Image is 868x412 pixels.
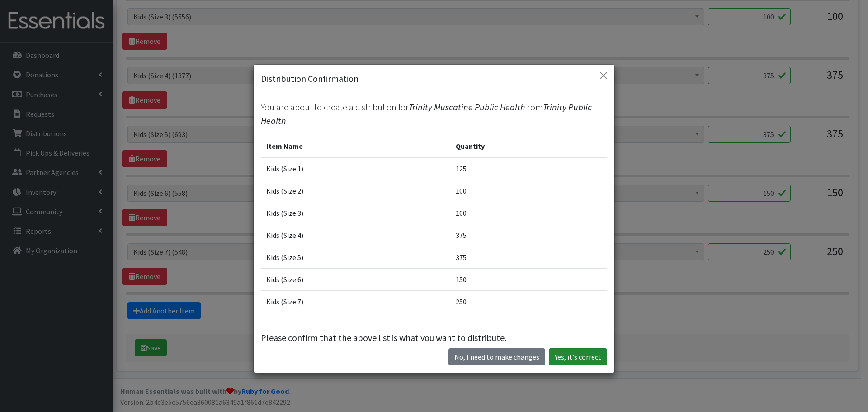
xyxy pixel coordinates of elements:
td: Kids (Size 5) [261,246,450,269]
p: You are about to create a distribution for from [261,100,607,128]
td: 100 [450,202,607,224]
td: 100 [450,180,607,202]
h5: Distribution Confirmation [261,72,359,85]
td: Kids (Size 7) [261,291,450,313]
p: Please confirm that the above list is what you want to distribute. [261,331,607,345]
th: Quantity [450,135,607,158]
td: 125 [450,157,607,180]
td: Kids (Size 1) [261,157,450,180]
td: Kids (Size 6) [261,269,450,291]
th: Item Name [261,135,450,158]
span: Trinity Muscatine Public Health [409,101,525,113]
button: Close [596,68,611,83]
td: Kids (Size 4) [261,224,450,246]
td: 375 [450,246,607,269]
td: Kids (Size 2) [261,180,450,202]
td: Kids (Size 3) [261,202,450,224]
button: Yes, it's correct [549,348,607,365]
button: No I need to make changes [448,348,545,365]
td: 250 [450,291,607,313]
td: 375 [450,224,607,246]
td: 150 [450,269,607,291]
